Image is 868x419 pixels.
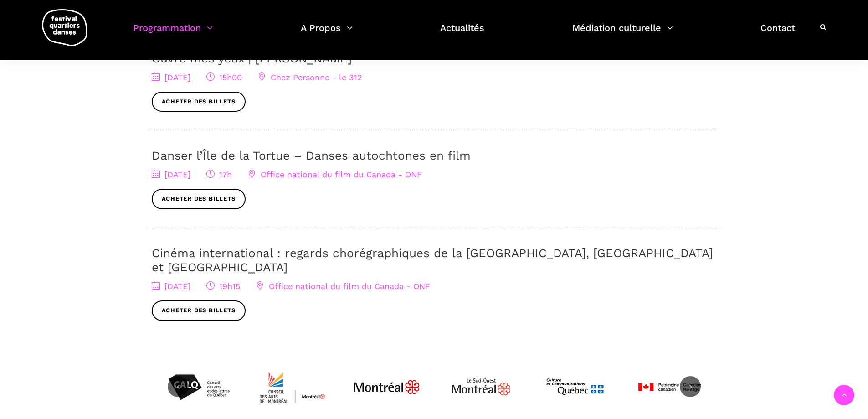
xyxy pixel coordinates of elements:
a: Actualités [440,20,484,47]
span: Office national du film du Canada - ONF [256,281,430,291]
a: Médiation culturelle [572,20,673,47]
span: Chez Personne - le 312 [258,72,362,82]
a: Contact [760,20,795,47]
a: Ouvre mes yeux | [PERSON_NAME] [152,52,352,65]
span: 17h [206,170,232,179]
span: [DATE] [152,281,190,291]
img: logo-fqd-med [42,9,87,46]
span: Office national du film du Canada - ONF [248,170,422,179]
a: Programmation [133,20,213,47]
span: [DATE] [152,170,190,179]
span: 19h15 [206,281,240,291]
a: Cinéma international : regards chorégraphiques de la [GEOGRAPHIC_DATA], [GEOGRAPHIC_DATA] et [GEO... [152,246,713,274]
a: Acheter des billets [152,92,246,112]
a: A Propos [301,20,353,47]
span: [DATE] [152,72,190,82]
a: Acheter des billets [152,189,246,209]
a: Danser l’Île de la Tortue – Danses autochtones en film [152,149,471,162]
span: 15h00 [206,72,242,82]
a: Acheter des billets [152,300,246,321]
